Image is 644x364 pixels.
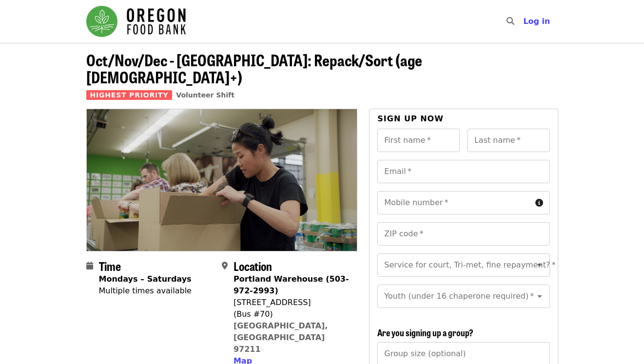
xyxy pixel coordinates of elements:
[520,10,528,33] input: Search
[377,191,531,214] input: Mobile number
[86,48,422,88] span: Oct/Nov/Dec - [GEOGRAPHIC_DATA]: Repack/Sort (age [DEMOGRAPHIC_DATA]+)
[86,90,173,100] span: Highest Priority
[234,274,349,295] strong: Portland Warehouse (503-972-2993)
[377,222,549,246] input: ZIP code
[377,129,460,152] input: First name
[87,109,357,250] img: Oct/Nov/Dec - Portland: Repack/Sort (age 8+) organized by Oregon Food Bank
[515,12,558,31] button: Log in
[234,308,350,320] div: (Bus #70)
[234,321,328,354] a: [GEOGRAPHIC_DATA], [GEOGRAPHIC_DATA] 97211
[377,114,444,123] span: Sign up now
[377,326,473,339] span: Are you signing up a group?
[533,289,546,303] button: Open
[523,17,550,26] span: Log in
[99,285,192,297] div: Multiple times available
[535,198,543,208] i: circle-info icon
[99,274,192,284] strong: Mondays – Saturdays
[222,261,228,270] i: map-marker-alt icon
[507,17,514,26] i: search icon
[377,160,549,183] input: Email
[468,129,550,152] input: Last name
[533,258,546,272] button: Open
[86,6,186,37] img: Oregon Food Bank - Home
[99,257,121,274] span: Time
[234,257,272,274] span: Location
[234,297,350,308] div: [STREET_ADDRESS]
[86,261,93,270] i: calendar icon
[176,91,234,99] a: Volunteer Shift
